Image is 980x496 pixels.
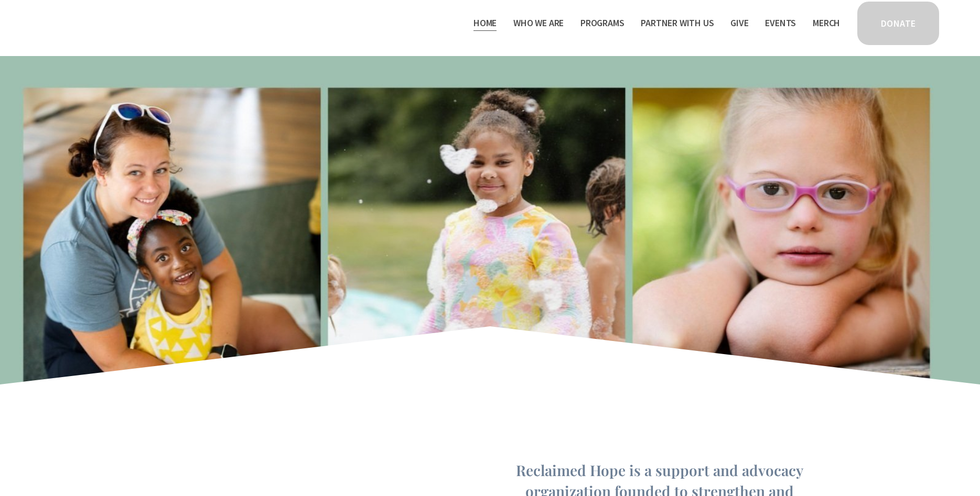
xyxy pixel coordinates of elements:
a: folder dropdown [641,15,714,31]
a: Events [765,15,796,31]
span: Partner With Us [641,16,714,31]
a: folder dropdown [580,15,624,31]
a: Merch [813,15,840,31]
span: Who We Are [513,16,564,31]
a: Give [730,15,748,31]
span: Programs [580,16,624,31]
a: Home [473,15,497,31]
a: folder dropdown [513,15,564,31]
